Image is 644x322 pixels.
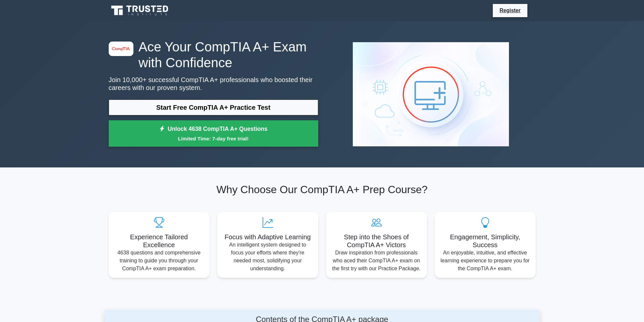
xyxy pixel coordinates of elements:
p: Join 10,000+ successful CompTIA A+ professionals who boosted their careers with our proven system. [109,76,318,92]
a: Register [495,6,524,15]
h5: Step into the Shoes of CompTIA A+ Victors [331,233,422,249]
h5: Engagement, Simplicity, Success [440,233,530,249]
img: CompTIA A+ Preview [348,37,514,152]
p: 4638 questions and comprehensive training to guide you through your CompTIA A+ exam preparation. [114,249,204,273]
p: Draw inspiration from professionals who aced their CompTIA A+ exam on the first try with our Prac... [331,249,422,273]
h1: Ace Your CompTIA A+ Exam with Confidence [109,39,318,71]
p: An intelligent system designed to focus your efforts where they're needed most, solidifying your ... [223,241,313,273]
small: Limited Time: 7-day free trial! [117,135,310,142]
h2: Why Choose Our CompTIA A+ Prep Course? [109,183,536,196]
a: Unlock 4638 CompTIA A+ QuestionsLimited Time: 7-day free trial! [109,120,318,147]
p: An enjoyable, intuitive, and effective learning experience to prepare you for the CompTIA A+ exam. [440,249,530,273]
a: Start Free CompTIA A+ Practice Test [109,100,318,115]
h5: Experience Tailored Excellence [114,233,204,249]
h5: Focus with Adaptive Learning [223,233,313,241]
